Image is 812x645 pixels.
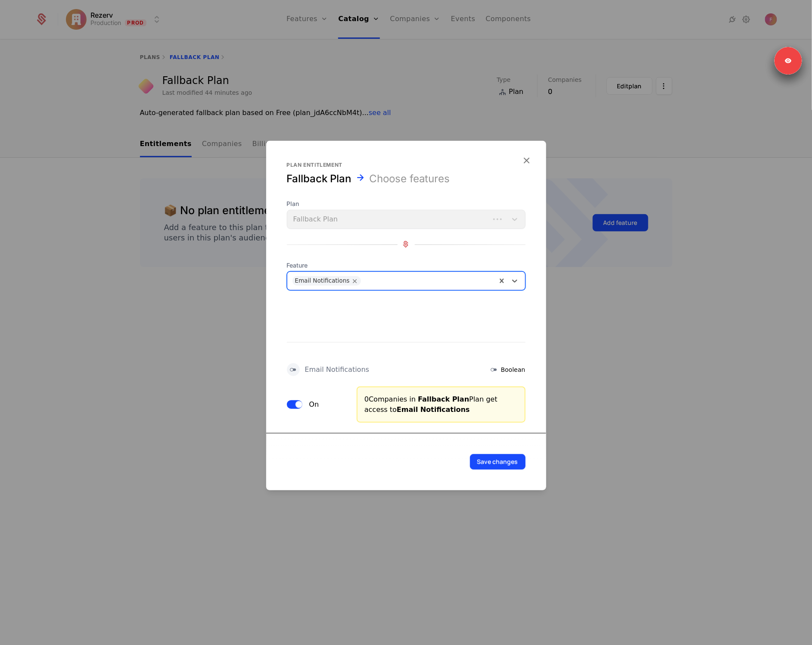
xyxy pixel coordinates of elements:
div: Fallback Plan [287,171,352,185]
span: Boolean [501,365,526,374]
div: 0 Companies in Plan get access to [364,394,518,414]
button: Save changes [470,454,526,469]
div: Email Notifications [305,366,370,373]
div: Remove Email Notifications [350,276,361,285]
span: Feature [287,261,526,269]
div: Email Notifications [295,276,350,285]
div: Plan entitlement [287,161,526,168]
span: Email Notifications [397,405,470,413]
span: Plan [287,199,526,208]
div: Choose features [370,171,450,185]
label: On [309,400,319,408]
span: Fallback Plan [418,395,469,403]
